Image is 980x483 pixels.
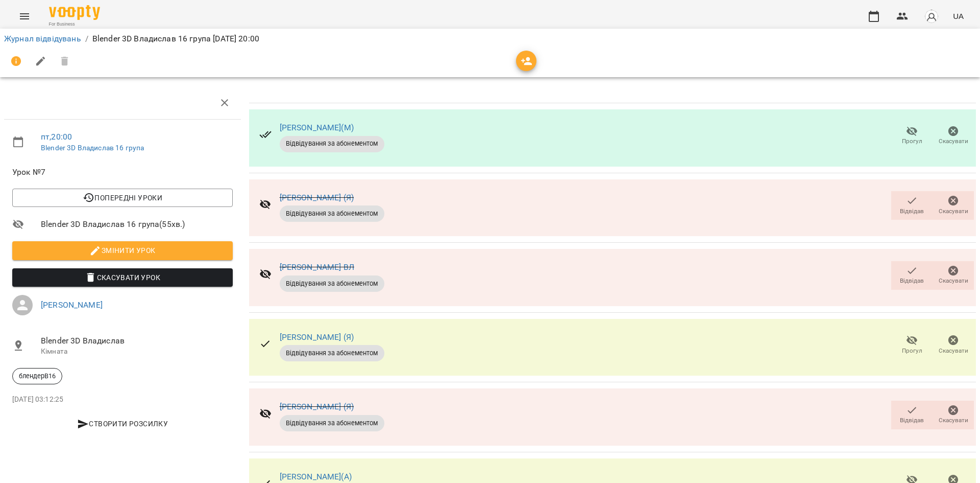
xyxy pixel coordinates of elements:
button: Скасувати [933,191,974,220]
li: / [85,33,88,45]
a: [PERSON_NAME] (Я) [280,402,354,411]
button: Змінити урок [12,241,233,260]
button: Скасувати [933,261,974,290]
span: блендерВ16 [13,372,62,381]
span: Скасувати [939,416,968,425]
span: Відвідав [900,416,924,425]
button: Прогул [891,331,933,360]
button: Скасувати [933,122,974,150]
span: Відвідування за абонементом [280,209,384,218]
span: Створити розсилку [16,418,229,430]
a: Blender 3D Владислав 16 група [41,144,144,152]
img: Voopty Logo [49,5,100,20]
span: Відвідування за абонементом [280,419,384,428]
p: Blender 3D Владислав 16 група [DATE] 20:00 [92,33,259,45]
a: [PERSON_NAME] (Я) [280,332,354,342]
span: For Business [49,21,100,28]
span: Попередні уроки [20,192,225,204]
span: Прогул [902,347,922,355]
span: Скасувати [939,207,968,216]
a: Журнал відвідувань [4,34,81,43]
button: Скасувати [933,331,974,360]
p: [DATE] 03:12:25 [12,395,233,405]
span: Скасувати [939,347,968,355]
span: Скасувати [939,277,968,285]
span: Відвідування за абонементом [280,279,384,288]
button: Прогул [891,122,933,150]
button: Скасувати [933,401,974,429]
button: Відвідав [891,191,933,220]
span: Прогул [902,137,922,146]
span: Скасувати Урок [20,271,225,284]
nav: breadcrumb [4,33,976,45]
button: Попередні уроки [12,189,233,207]
a: [PERSON_NAME] ВЛ [280,262,354,272]
span: Blender 3D Владислав [41,335,233,347]
p: Кімната [41,347,233,357]
span: Скасувати [939,137,968,146]
img: avatar_s.png [924,9,939,24]
div: блендерВ16 [12,368,62,384]
span: Відвідав [900,277,924,285]
span: UA [953,11,964,21]
button: Відвідав [891,401,933,429]
a: [PERSON_NAME] (Я) [280,193,354,202]
span: Blender 3D Владислав 16 група ( 55 хв. ) [41,218,233,231]
button: Відвідав [891,261,933,290]
a: пт , 20:00 [41,132,72,142]
button: Створити розсилку [12,415,233,433]
span: Відвідування за абонементом [280,139,384,148]
a: [PERSON_NAME](А) [280,472,352,481]
span: Відвідування за абонементом [280,349,384,358]
button: Menu [12,4,37,29]
span: Відвідав [900,207,924,216]
span: Змінити урок [20,244,225,257]
span: Урок №7 [12,166,233,178]
a: [PERSON_NAME] [41,300,103,310]
button: UA [949,7,968,26]
button: Скасувати Урок [12,268,233,287]
a: [PERSON_NAME](М) [280,123,354,132]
